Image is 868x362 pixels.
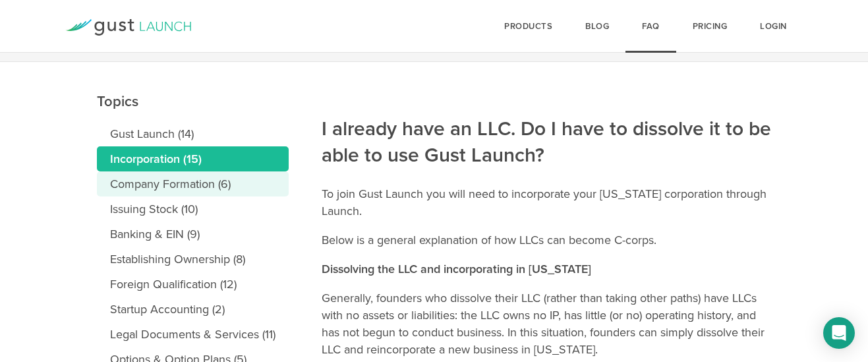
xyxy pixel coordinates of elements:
[97,171,289,196] a: Company Formation (6)
[97,297,289,322] a: Startup Accounting (2)
[97,322,289,347] a: Legal Documents & Services (11)
[97,121,289,146] a: Gust Launch (14)
[322,185,772,220] p: To join Gust Launch you will need to incorporate your [US_STATE] corporation through Launch.
[322,262,591,276] strong: Dissolving the LLC and incorporating in [US_STATE]
[322,289,772,358] p: Generally, founders who dissolve their LLC (rather than taking other paths) have LLCs with no ass...
[322,231,772,249] p: Below is a general explanation of how LLCs can become C-corps.
[322,27,772,169] h2: I already have an LLC. Do I have to dissolve it to be able to use Gust Launch?
[97,272,289,297] a: Foreign Qualification (12)
[97,222,289,247] a: Banking & EIN (9)
[97,196,289,222] a: Issuing Stock (10)
[97,247,289,272] a: Establishing Ownership (8)
[823,317,855,349] div: Open Intercom Messenger
[97,146,289,171] a: Incorporation (15)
